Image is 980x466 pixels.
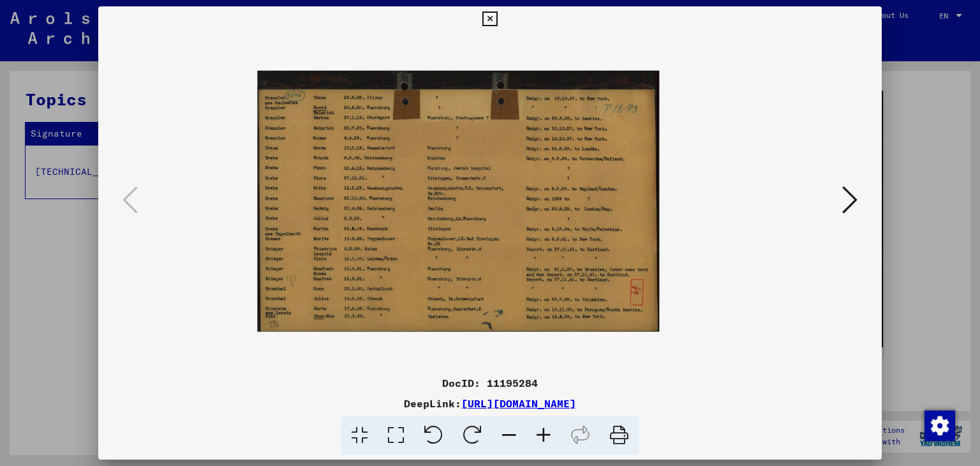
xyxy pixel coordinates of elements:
[924,410,954,440] div: Change consent
[98,396,882,411] div: DeepLink:
[257,70,659,331] img: 001.jpg
[461,397,576,410] a: [URL][DOMAIN_NAME]
[924,410,955,441] img: Change consent
[98,375,882,391] div: DocID: 11195284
